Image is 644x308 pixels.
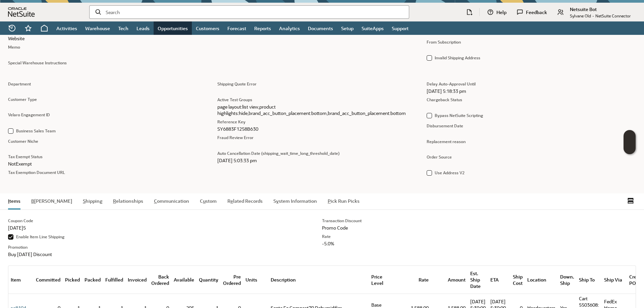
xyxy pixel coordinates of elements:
span: Setup [341,25,354,32]
span: Warehouse [85,25,110,32]
div: Packed [85,276,101,283]
a: Custom [200,198,217,204]
span: SuiteApps [362,25,384,32]
a: Customer Type [8,97,37,102]
div: Description [271,276,367,283]
a: Pick Run Picks [328,198,360,204]
span: Buy [DATE] Discount [8,251,52,257]
a: Chargeback Status [427,97,462,102]
a: Leads [132,21,154,35]
a: Related Records [227,198,263,204]
div: Back Ordered [151,273,169,286]
div: Item [11,276,31,283]
a: Unrolled view on [626,195,636,206]
svg: Recent Records [8,24,16,32]
div: Ship Cost [511,273,523,286]
a: Enable Item Line Shipping [16,234,64,239]
span: R [113,198,116,204]
a: Coupon Code [8,218,33,223]
a: SuiteApps [358,21,388,35]
a: Bypass NetSuite Scripting [435,113,483,118]
span: [DATE]5 [8,225,26,231]
a: Opportunities [154,21,192,35]
span: S [83,198,86,204]
span: Netsuite Bot [570,6,631,12]
a: Tech [114,21,132,35]
span: Sylvane Old [570,13,591,18]
svg: Search [95,9,102,15]
span: C [154,198,157,204]
a: Memo [8,44,20,50]
div: Help [484,5,512,19]
span: Support [392,25,409,32]
a: Velaro Engagement ID [8,112,50,117]
svg: Home [40,24,48,32]
span: Documents [308,25,333,32]
a: Disbursement Date [427,123,463,128]
a: Shipping Quote Error [217,81,257,86]
a: Reports [250,21,275,35]
svg: logo [8,7,35,17]
div: Fulfilled [105,276,123,283]
a: Forecast [223,21,250,35]
a: Auto Cancellation Date (shipping_wait_time_long_threshold_date) [217,150,339,156]
div: Picked [65,276,80,283]
span: NotExempt [8,161,32,167]
div: Rate [396,276,429,283]
span: SY6883F1258B630 [217,126,416,132]
div: Shortcuts [20,21,36,35]
span: Tech [118,25,128,32]
a: Promotion [8,244,28,250]
span: [DATE] 5:03:33 pm [217,157,416,164]
a: Business Sales Team [16,128,56,133]
div: Ship Via [604,276,625,283]
span: P [328,198,331,204]
span: Leads [137,25,150,32]
input: Search [106,9,404,15]
span: Activities [56,25,77,32]
span: Forecast [227,25,246,32]
a: Items [8,198,20,204]
span: Analytics [279,25,300,32]
div: Available [174,276,194,283]
span: NetSuite Connector [595,13,631,18]
a: Analytics [275,21,304,35]
div: Ship To [579,276,599,283]
a: Special Warehouse Instructions [8,60,67,65]
a: Invalid Shipping Address [435,55,480,60]
a: Tax Exemption Document URL [8,170,65,175]
a: From Subscription [427,39,461,45]
a: Recent Records [4,21,20,35]
span: u [203,198,206,204]
div: Amount [433,276,466,283]
a: Reference Key [217,119,246,124]
span: I [8,198,9,204]
div: Price Level [371,273,392,286]
a: Tax Exempt Status [8,154,43,159]
a: Activities [52,21,81,35]
span: page layout:list view,product highlights:hide,brand_acc_button_placement:bottom,brand_acc_button_... [217,104,416,116]
span: B [31,198,34,204]
div: Location [527,276,555,283]
div: Change Role [554,5,636,19]
a: Home [36,21,52,35]
a: Replacement reason [427,139,466,144]
a: Customers [192,21,223,35]
a: Department [8,81,31,86]
label: Feedback [526,9,547,15]
a: Delay Auto-Approval Until [427,81,476,86]
a: Transaction Discount [322,218,362,223]
a: B[PERSON_NAME] [31,198,72,204]
div: Feedback [513,5,552,19]
a: Fraud Review Error [217,135,254,140]
div: Quantity [199,276,218,283]
a: Shipping [83,198,102,204]
div: Committed [36,276,60,283]
div: Units [246,276,266,283]
a: Relationships [113,198,143,204]
div: Down. Ship [560,273,574,286]
div: Est. Ship Date [470,270,486,289]
svg: Shortcuts [24,24,32,32]
a: Customer Niche [8,138,38,144]
a: System Information [273,198,317,204]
